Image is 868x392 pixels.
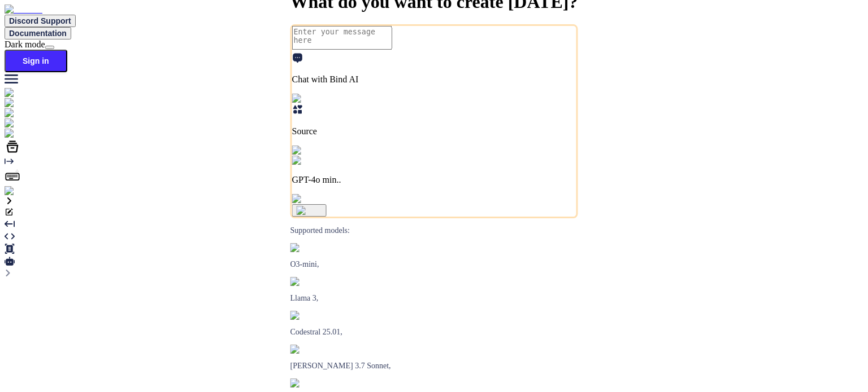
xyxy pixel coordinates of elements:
p: [PERSON_NAME] 3.7 Sonnet, [290,362,578,371]
p: Chat with Bind AI [292,74,576,85]
img: chat [5,108,29,118]
img: Pick Tools [292,94,339,104]
p: GPT-4o min.. [292,175,576,185]
img: Mistral-AI [290,311,333,320]
p: Codestral 25.01, [290,328,578,337]
img: signin [5,186,36,196]
img: claude [290,378,320,387]
img: Bind AI [5,5,42,15]
span: Dark mode [5,39,45,49]
img: Pick Models [292,146,346,156]
p: O3-mini, [290,260,578,269]
img: githubLight [5,118,57,129]
span: Documentation [9,29,67,38]
img: chat [5,88,29,98]
img: Llama2 [290,277,324,286]
img: GPT-4o mini [292,156,348,166]
p: Source [292,126,576,136]
img: attachment [292,194,341,204]
img: icon [297,206,322,215]
img: GPT-4 [290,243,320,252]
img: ai-studio [5,98,45,108]
p: Supported models: [290,226,578,235]
p: Llama 3, [290,294,578,303]
button: Discord Support [5,15,76,27]
img: darkCloudIdeIcon [5,129,79,139]
span: Discord Support [9,16,71,25]
button: Sign in [5,50,67,72]
img: claude [290,345,320,354]
button: Documentation [5,27,71,39]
